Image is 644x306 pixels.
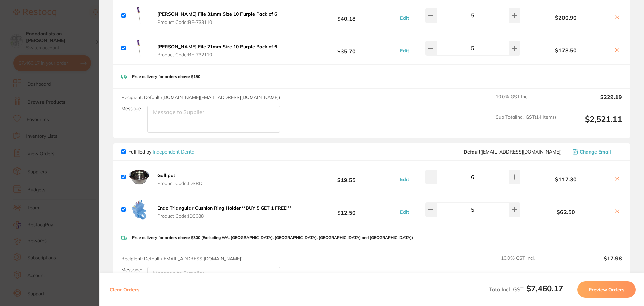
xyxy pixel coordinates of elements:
button: Gallipot Product Code:IDSRD [155,172,204,186]
button: Edit [398,209,411,215]
b: [PERSON_NAME] File 21mm Size 10 Purple Pack of 6 [157,44,277,50]
b: $35.70 [297,42,396,54]
span: Recipient: Default ( [EMAIL_ADDRESS][DOMAIN_NAME] ) [121,256,243,262]
b: Gallipot [157,172,175,178]
b: $200.90 [522,15,610,21]
b: $12.50 [297,204,396,216]
b: $19.55 [297,171,396,183]
span: Sub Total Incl. GST ( 14 Items) [496,114,556,133]
p: Free delivery for orders above $150 [132,74,200,79]
b: $62.50 [522,209,610,215]
button: [PERSON_NAME] File 21mm Size 10 Purple Pack of 6 Product Code:BE-732110 [155,44,279,58]
label: Message: [121,106,142,112]
img: Nzd0cjJvaw [128,199,150,220]
button: [PERSON_NAME] File 31mm Size 10 Purple Pack of 6 Product Code:BE-733110 [155,11,279,25]
button: Clear Orders [108,281,141,298]
b: $40.18 [297,9,396,22]
span: 10.0 % GST Incl. [501,255,559,270]
button: Change Email [571,149,622,155]
span: Change Email [580,149,611,155]
button: Edit [398,15,411,21]
b: Default [464,149,480,155]
label: Message: [121,267,142,273]
p: Free delivery for orders above $300 (Excluding WA, [GEOGRAPHIC_DATA], [GEOGRAPHIC_DATA], [GEOGRAP... [132,235,413,240]
b: [PERSON_NAME] File 31mm Size 10 Purple Pack of 6 [157,11,277,17]
img: YjhrOTJzYQ [128,166,150,188]
button: Endo Triangular Cushion Ring Holder**BUY 5 GET 1 FREE!** Product Code:IDS088 [155,205,293,219]
span: Product Code: BE-733110 [157,19,277,25]
img: eHZibmt2Zg [128,5,150,27]
span: Product Code: BE-732110 [157,52,277,57]
span: 10.0 % GST Incl. [496,94,556,109]
output: $229.19 [561,94,622,109]
span: Recipient: Default ( [DOMAIN_NAME][EMAIL_ADDRESS][DOMAIN_NAME] ) [121,94,280,100]
a: Independent Dental [153,149,195,155]
b: $117.30 [522,176,610,182]
button: Edit [398,176,411,182]
b: $7,460.17 [526,283,563,293]
output: $17.98 [564,255,622,270]
button: Edit [398,48,411,54]
span: orders@independentdental.com.au [464,149,562,155]
output: $2,521.11 [561,114,622,133]
button: Preview Orders [577,281,636,298]
b: $178.50 [522,47,610,53]
b: Endo Triangular Cushion Ring Holder**BUY 5 GET 1 FREE!** [157,205,291,211]
p: Fulfilled by [128,149,195,155]
span: Product Code: IDSRD [157,181,202,186]
img: YnIxNmR3bA [128,38,150,59]
span: Total Incl. GST [489,286,563,293]
span: Product Code: IDS088 [157,213,291,219]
